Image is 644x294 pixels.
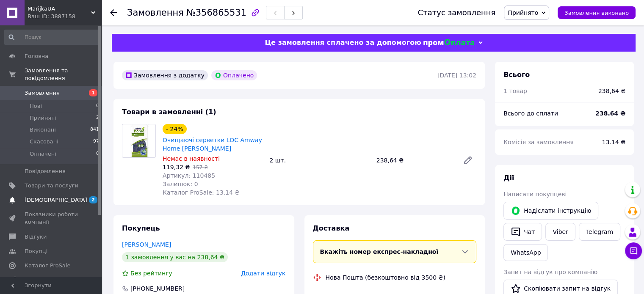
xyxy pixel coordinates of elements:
span: Дії [503,174,514,182]
span: Замовлення [127,8,184,18]
span: MarijkaUA [28,5,91,13]
span: №356865531 [186,8,246,18]
span: 157 ₴ [193,165,208,170]
a: [PERSON_NAME] [122,241,171,248]
div: Повернутися назад [110,8,117,17]
div: 238,64 ₴ [373,154,456,166]
a: Очищаючі серветки LOC Amway Home [PERSON_NAME] [163,137,262,152]
div: Ваш ID: 3887158 [28,13,102,20]
span: Додати відгук [241,270,285,277]
span: 0 [96,102,99,110]
span: Нові [30,102,42,110]
span: Виконані [30,126,56,134]
button: Замовлення виконано [558,6,636,19]
span: Вкажіть номер експрес-накладної [320,248,439,255]
span: Запит на відгук про компанію [503,269,597,275]
a: WhatsApp [503,244,548,261]
div: Оплачено [211,70,257,80]
span: Без рейтингу [130,270,172,277]
span: 2 [89,196,97,203]
a: Редагувати [459,152,476,169]
span: Головна [25,52,48,60]
div: Статус замовлення [418,8,496,17]
span: Прийнято [508,9,538,16]
span: Оплачені [30,150,56,158]
span: 0 [96,150,99,158]
button: Надіслати інструкцію [503,202,598,220]
span: 1 [89,89,97,96]
a: Viber [545,223,575,241]
span: Покупці [25,247,47,255]
img: Очищаючі серветки LOC Amway Home емвей амвей [122,124,155,157]
span: [DEMOGRAPHIC_DATA] [25,196,87,204]
a: Telegram [579,223,620,241]
div: 1 замовлення у вас на 238,64 ₴ [122,252,228,262]
span: Каталог ProSale: 13.14 ₴ [163,189,239,196]
span: Повідомлення [25,168,66,175]
span: Покупець [122,224,160,232]
span: Немає в наявності [163,155,220,162]
span: Це замовлення сплачено за допомогою [265,38,421,47]
span: Комісія за замовлення [503,139,574,146]
span: Залишок: 0 [163,181,198,187]
button: Чат [503,223,542,241]
div: 238,64 ₴ [598,87,625,95]
span: Товари в замовленні (1) [122,108,216,116]
b: 238.64 ₴ [595,110,625,117]
span: 2 [96,114,99,122]
span: Прийняті [30,114,56,122]
span: Скасовані [30,138,58,146]
span: Замовлення [25,89,60,97]
span: Замовлення виконано [564,10,629,16]
div: 2 шт. [266,154,373,166]
span: Аналітика [25,276,54,284]
span: 97 [93,138,99,146]
div: [PHONE_NUMBER] [130,284,185,293]
div: Нова Пошта (безкоштовно від 3500 ₴) [323,273,448,282]
span: Товари та послуги [25,182,78,190]
span: Всього до сплати [503,110,558,117]
input: Пошук [4,30,100,45]
span: 13.14 ₴ [602,139,625,146]
span: Замовлення та повідомлення [25,67,102,82]
img: evopay logo [423,39,474,47]
span: Написати покупцеві [503,191,567,198]
span: Показники роботи компанії [25,211,78,226]
span: Доставка [313,224,350,232]
span: Відгуки [25,233,47,241]
span: Каталог ProSale [25,262,70,269]
button: Чат з покупцем [625,242,642,259]
span: Артикул: 110485 [163,172,215,179]
span: 841 [90,126,99,134]
div: - 24% [163,124,187,134]
div: Замовлення з додатку [122,70,208,80]
time: [DATE] 13:02 [437,72,476,79]
span: 119,32 ₴ [163,164,190,170]
span: 1 товар [503,88,527,94]
span: Всього [503,71,530,79]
